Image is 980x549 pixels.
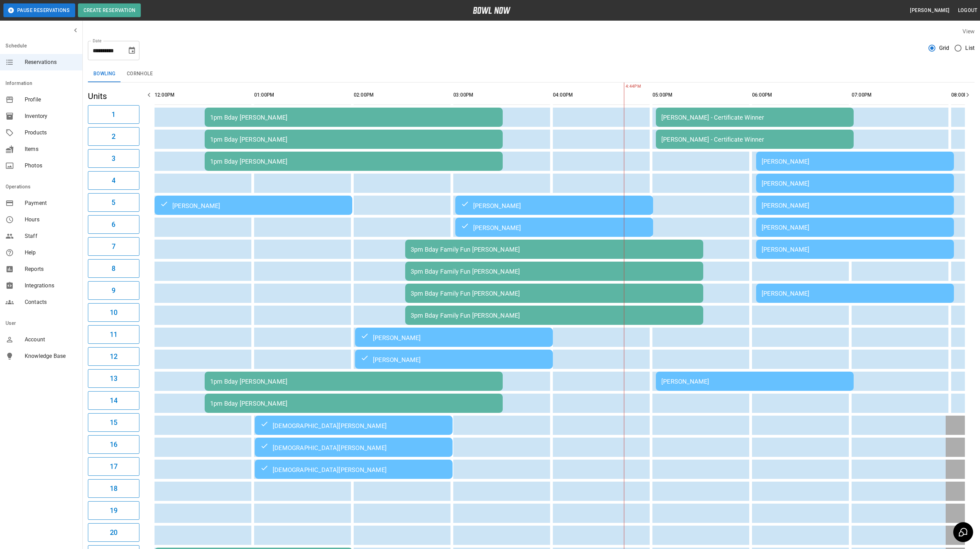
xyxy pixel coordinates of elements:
[461,223,648,231] div: [PERSON_NAME]
[955,4,980,17] button: Logout
[88,303,139,322] button: 10
[453,85,550,105] th: 03:00PM
[110,439,117,450] h6: 16
[624,83,626,90] span: 4:44PM
[88,325,139,344] button: 11
[25,129,77,137] span: Products
[260,465,447,473] div: [DEMOGRAPHIC_DATA][PERSON_NAME]
[112,219,115,230] h6: 6
[112,197,115,208] h6: 5
[3,3,75,17] button: Pause Reservations
[88,127,139,146] button: 2
[260,421,447,429] div: [DEMOGRAPHIC_DATA][PERSON_NAME]
[25,162,77,170] span: Photos
[112,285,115,296] h6: 9
[25,232,77,240] span: Staff
[762,180,948,187] div: [PERSON_NAME]
[110,395,117,406] h6: 14
[155,85,251,105] th: 12:00PM
[260,443,447,451] div: [DEMOGRAPHIC_DATA][PERSON_NAME]
[112,241,115,252] h6: 7
[88,369,139,388] button: 13
[112,131,115,142] h6: 2
[125,44,139,57] button: Choose date, selected date is Sep 27, 2025
[25,96,77,104] span: Profile
[88,91,139,102] h5: Units
[210,136,497,143] div: 1pm Bday [PERSON_NAME]
[110,461,117,472] h6: 17
[88,347,139,366] button: 12
[110,527,117,538] h6: 20
[661,114,848,121] div: [PERSON_NAME] - Certificate Winner
[661,378,848,385] div: [PERSON_NAME]
[210,378,497,385] div: 1pm Bday [PERSON_NAME]
[907,4,952,17] button: [PERSON_NAME]
[78,3,141,17] button: Create Reservation
[88,171,139,190] button: 4
[88,193,139,212] button: 5
[361,355,547,363] div: [PERSON_NAME]
[962,28,975,35] label: View
[112,153,115,164] h6: 3
[25,336,77,344] span: Account
[88,479,139,498] button: 18
[110,329,117,340] h6: 11
[762,246,948,253] div: [PERSON_NAME]
[411,290,698,297] div: 3pm Bday Family Fun [PERSON_NAME]
[88,457,139,476] button: 17
[110,351,117,362] h6: 12
[210,114,497,121] div: 1pm Bday [PERSON_NAME]
[411,312,698,319] div: 3pm Bday Family Fun [PERSON_NAME]
[762,202,948,209] div: [PERSON_NAME]
[210,158,497,165] div: 1pm Bday [PERSON_NAME]
[110,483,117,494] h6: 18
[25,58,77,66] span: Reservations
[762,290,948,297] div: [PERSON_NAME]
[112,109,115,120] h6: 1
[25,199,77,207] span: Payment
[110,417,117,428] h6: 15
[88,237,139,256] button: 7
[110,505,117,516] h6: 19
[411,268,698,275] div: 3pm Bday Family Fun [PERSON_NAME]
[411,246,698,253] div: 3pm Bday Family Fun [PERSON_NAME]
[210,400,497,407] div: 1pm Bday [PERSON_NAME]
[88,391,139,410] button: 14
[25,298,77,306] span: Contacts
[88,501,139,520] button: 19
[25,145,77,153] span: Items
[965,44,975,52] span: List
[361,333,547,341] div: [PERSON_NAME]
[762,158,948,165] div: [PERSON_NAME]
[762,224,948,231] div: [PERSON_NAME]
[25,112,77,120] span: Inventory
[160,201,347,209] div: [PERSON_NAME]
[88,215,139,234] button: 6
[939,44,949,52] span: Grid
[461,201,648,209] div: [PERSON_NAME]
[88,105,139,124] button: 1
[88,149,139,168] button: 3
[88,413,139,432] button: 15
[25,249,77,257] span: Help
[473,7,511,14] img: logo
[661,136,848,143] div: [PERSON_NAME] - Certificate Winner
[112,175,115,186] h6: 4
[88,523,139,542] button: 20
[354,85,451,105] th: 02:00PM
[88,66,121,82] button: Bowling
[25,282,77,290] span: Integrations
[25,265,77,273] span: Reports
[88,281,139,300] button: 9
[88,435,139,454] button: 16
[88,259,139,278] button: 8
[110,307,117,318] h6: 10
[121,66,158,82] button: Cornhole
[112,263,115,274] h6: 8
[25,352,77,360] span: Knowledge Base
[110,373,117,384] h6: 13
[254,85,351,105] th: 01:00PM
[88,66,975,82] div: inventory tabs
[25,216,77,224] span: Hours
